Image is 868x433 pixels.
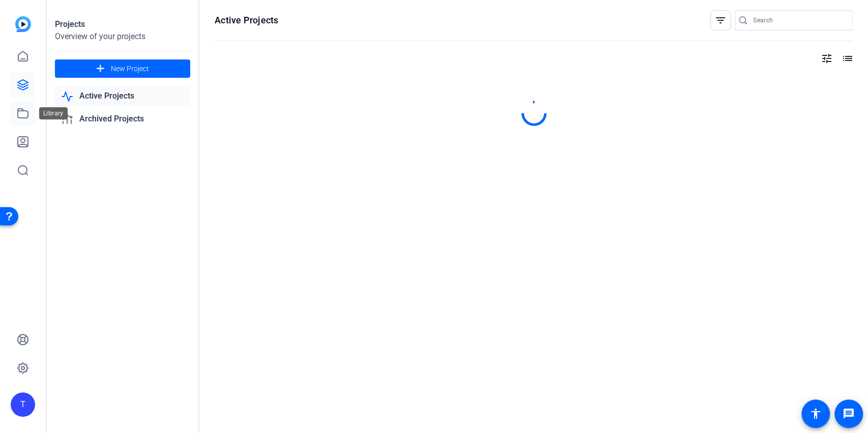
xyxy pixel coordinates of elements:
mat-icon: accessibility [810,408,822,420]
mat-icon: tune [821,52,833,65]
div: Library [39,107,68,119]
a: Archived Projects [55,109,190,130]
div: T [11,392,35,417]
mat-icon: add [94,63,107,75]
mat-icon: message [843,408,855,420]
button: New Project [55,59,190,78]
div: Projects [55,18,190,30]
img: blue-gradient.svg [15,16,31,32]
input: Search [753,14,845,26]
mat-icon: list [841,52,853,65]
span: New Project [111,64,149,74]
a: Active Projects [55,86,190,107]
h1: Active Projects [215,14,278,26]
div: Overview of your projects [55,30,190,43]
mat-icon: filter_list [714,14,727,26]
